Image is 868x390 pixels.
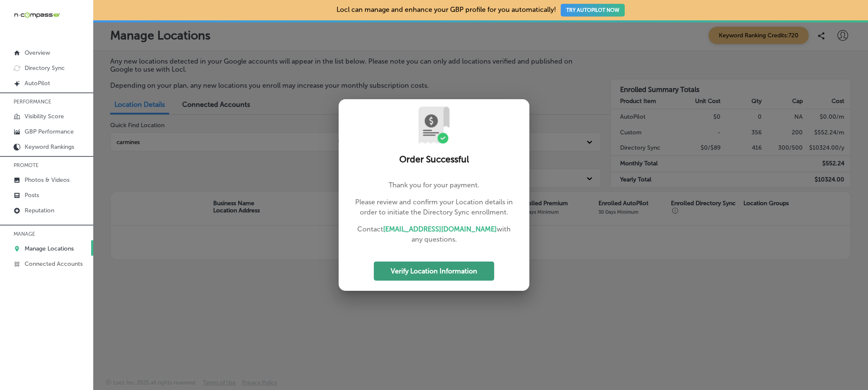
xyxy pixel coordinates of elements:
p: Visibility Score [25,113,64,120]
p: Thank you for your payment. [352,180,516,190]
p: Contact with any questions. [352,224,516,245]
h2: Order Successful [349,154,519,165]
img: UryPoqUmSj4VC2ZdTn7sJzIzWBea8n9D3djSW0VNpAAAAABJRU5ErkJggg== [415,106,453,144]
p: Directory Sync [25,64,65,72]
p: Keyword Rankings [25,143,74,150]
p: Please review and confirm your Location details in order to initiate the Directory Sync enrollment. [352,197,516,217]
p: Posts [25,192,39,199]
p: Photos & Videos [25,176,70,184]
button: Verify Location Information [374,262,494,281]
p: Overview [25,49,50,56]
a: [EMAIL_ADDRESS][DOMAIN_NAME] [383,225,497,233]
p: Connected Accounts [25,260,83,267]
p: Reputation [25,207,54,214]
p: GBP Performance [25,128,74,135]
button: TRY AUTOPILOT NOW [561,4,625,17]
img: 660ab0bf-5cc7-4cb8-ba1c-48b5ae0f18e60NCTV_CLogo_TV_Black_-500x88.png [14,11,60,19]
p: AutoPilot [25,80,50,87]
p: Manage Locations [25,245,74,252]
